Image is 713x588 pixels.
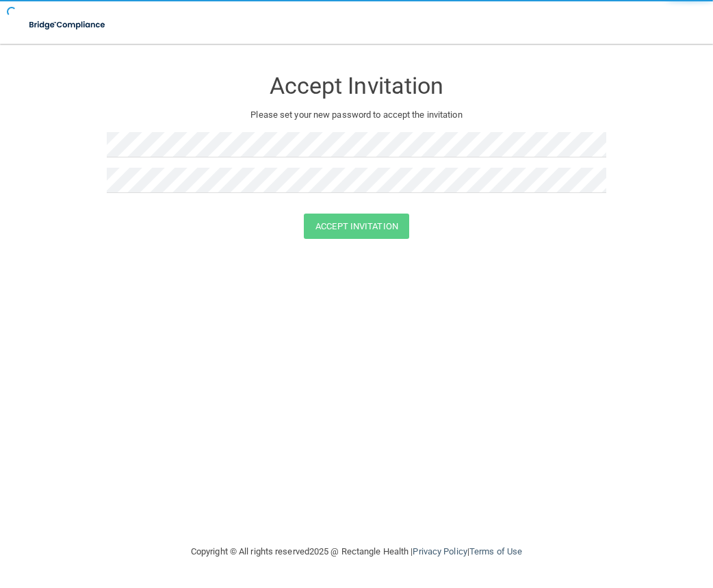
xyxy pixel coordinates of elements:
[117,107,596,123] p: Please set your new password to accept the invitation
[107,73,606,99] h3: Accept Invitation
[21,11,115,39] img: bridge_compliance_login_screen.278c3ca4.svg
[469,546,522,557] a: Terms of Use
[107,530,606,574] div: Copyright © All rights reserved 2025 @ Rectangle Health | |
[304,214,409,239] button: Accept Invitation
[413,546,467,557] a: Privacy Policy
